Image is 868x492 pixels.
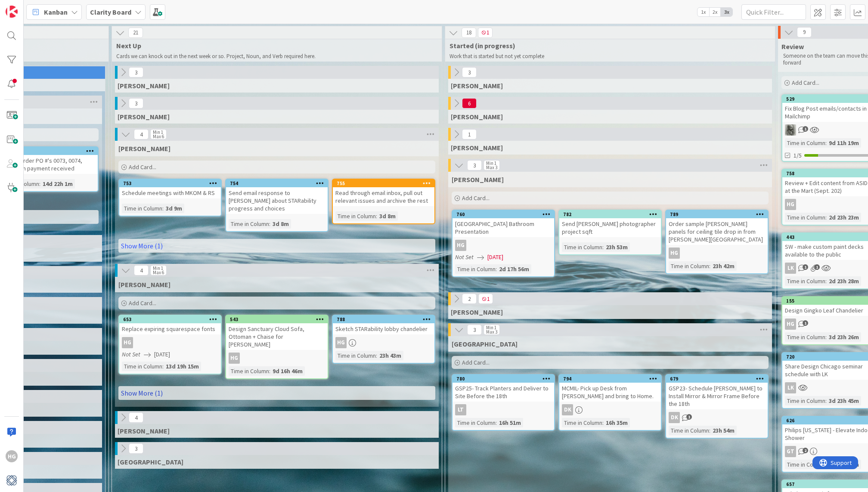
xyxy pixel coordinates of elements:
div: 543 [226,316,328,323]
span: 1 [478,28,493,38]
span: Kanban [44,7,68,17]
div: 794 [559,375,661,383]
span: : [376,211,377,221]
span: 1x [697,8,709,16]
div: 755 [333,179,434,187]
div: 3d 23h 26m [827,332,861,342]
span: : [825,138,827,148]
div: Time in Column [335,211,376,221]
span: Add Card... [129,299,156,307]
div: Time in Column [785,460,825,469]
span: 3x [721,8,732,16]
img: PA [785,124,796,136]
span: 3 [467,160,482,170]
span: 2 [462,294,477,304]
div: 794 [563,376,661,382]
div: 9d 16h 46m [270,366,305,376]
div: Min 1 [486,325,496,330]
div: 23h 43m [377,351,403,360]
p: Cards we can knock out in the next week or so. Project, Noun, and Verb required here. [116,53,431,60]
div: Max 3 [486,330,497,334]
div: 789 [666,210,768,218]
div: DK [559,404,661,415]
span: [DATE] [487,253,503,262]
span: : [602,242,604,252]
div: 9d 11h 19m [827,138,861,148]
div: 2d 17h 56m [497,264,531,274]
div: HG [226,353,328,364]
div: Time in Column [562,242,602,252]
div: DK [666,412,768,423]
div: HG [785,199,796,210]
span: 3 [129,67,143,77]
div: HG [333,337,434,348]
div: Time in Column [785,332,825,342]
div: Send [PERSON_NAME] photographer project sqft [559,218,661,237]
span: 6 [462,98,477,108]
span: 2x [709,8,721,16]
span: : [376,351,377,360]
div: 789Order sample [PERSON_NAME] panels for ceiling tile drop in from [PERSON_NAME][GEOGRAPHIC_DATA] [666,210,768,245]
div: 23h 42m [710,261,737,271]
div: 780GSP25- Track Planters and Deliver to Site Before the 18th [453,375,554,402]
div: HG [453,240,554,251]
div: Time in Column [455,264,496,274]
span: Started (in progress) [449,41,764,50]
div: 653 [119,316,221,323]
div: GT [785,446,796,457]
span: 1 [478,294,493,304]
div: 2d 23h 23m [827,213,861,222]
div: Min 1 [153,130,163,134]
div: GSP23- Schedule [PERSON_NAME] to Install Mirror & Mirror Frame Before the 18th [666,383,768,409]
span: Devon [452,340,518,348]
div: LT [455,404,466,415]
div: DK [562,404,573,415]
div: 782Send [PERSON_NAME] photographer project sqft [559,210,661,237]
div: 760 [456,211,554,217]
div: 753Schedule meetings with MKOM & RS [119,179,221,198]
span: Gina [451,81,503,90]
div: 753 [119,179,221,187]
div: 760[GEOGRAPHIC_DATA] Bathroom Presentation [453,210,554,237]
span: Add Card... [129,163,156,171]
span: 2 [803,448,808,453]
span: : [496,264,497,274]
div: 782 [559,210,661,218]
span: : [162,204,164,213]
span: 4 [134,265,149,275]
div: Time in Column [122,204,162,213]
span: Lisa K. [118,144,170,153]
span: Philip [451,308,503,316]
div: Send email response to [PERSON_NAME] about STARability progress and choices [226,187,328,214]
span: : [825,396,827,405]
div: Time in Column [785,138,825,148]
div: HG [335,337,347,348]
a: Show More (1) [118,239,435,253]
div: Schedule meetings with MKOM & RS [119,187,221,198]
div: 3d 23h 45m [827,396,861,405]
div: HG [455,240,466,251]
div: 754 [230,180,328,186]
span: 3 [467,325,482,335]
div: 754 [226,179,328,187]
span: 21 [128,28,143,38]
div: 789 [670,211,768,217]
div: 14d 22h 1m [40,179,75,189]
div: 788Sketch STARability lobby chandelier [333,316,434,334]
span: Add Card... [792,79,819,87]
span: : [709,426,710,435]
span: : [162,362,164,371]
div: Time in Column [785,396,825,405]
div: HG [6,450,18,462]
span: : [709,261,710,271]
span: 3 [462,67,477,77]
div: Time in Column [335,351,376,360]
span: 1 [803,264,808,270]
div: 543Design Sanctuary Cloud Sofa, Ottoman + Chaise for [PERSON_NAME] [226,316,328,350]
i: Not Set [455,253,474,261]
span: : [602,418,604,427]
div: 3d 8m [270,219,291,229]
div: Time in Column [785,213,825,222]
span: Review [781,42,804,51]
div: 543 [230,316,328,322]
